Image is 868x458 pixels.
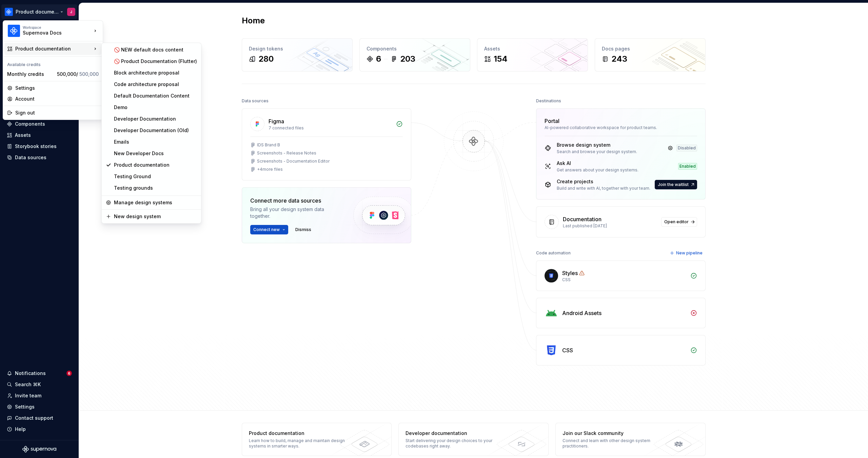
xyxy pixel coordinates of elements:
[15,109,99,116] div: Sign out
[114,81,197,88] div: Code architecture proposal
[23,29,80,36] div: Supernova Docs
[114,69,197,76] div: Block architecture proposal
[114,127,197,134] div: Developer Documentation (Old)
[57,71,99,77] span: 500,000 /
[114,116,197,122] div: Developer Documentation
[15,85,99,91] div: Settings
[114,92,197,99] div: Default Documentation Content
[114,162,197,168] div: Product documentation
[7,71,54,78] div: Monthly credits
[114,199,197,206] div: Manage design systems
[114,46,197,53] div: 🚫 NEW default docs content
[15,96,99,102] div: Account
[8,25,20,37] img: 87691e09-aac2-46b6-b153-b9fe4eb63333.png
[114,213,197,220] div: New design system
[114,139,197,145] div: Emails
[114,185,197,191] div: Testing grounds
[114,104,197,111] div: Demo
[114,173,197,180] div: Testing Ground
[114,150,197,157] div: New Developer Docs
[4,58,101,69] div: Available credits
[79,71,99,77] span: 500,000
[15,45,92,52] div: Product documentation
[23,25,92,29] div: Workspace
[114,58,197,65] div: 🚫 Product Documentation (Flutter)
